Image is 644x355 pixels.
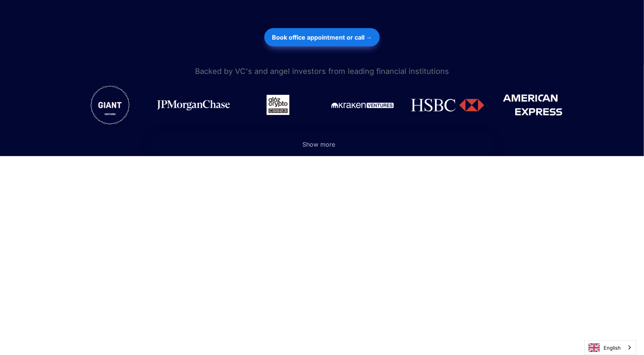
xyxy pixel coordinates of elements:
span: Backed by VC's and angel investors from leading financial institutions [195,67,449,76]
a: Book office appointment or call → [264,24,380,50]
div: Language [584,340,636,355]
button: Show more [151,133,494,156]
span: Show more [303,141,336,148]
strong: Book office appointment or call → [272,34,372,41]
button: Book office appointment or call → [264,28,380,46]
a: English [585,341,636,355]
aside: Language selected: English [584,340,636,355]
